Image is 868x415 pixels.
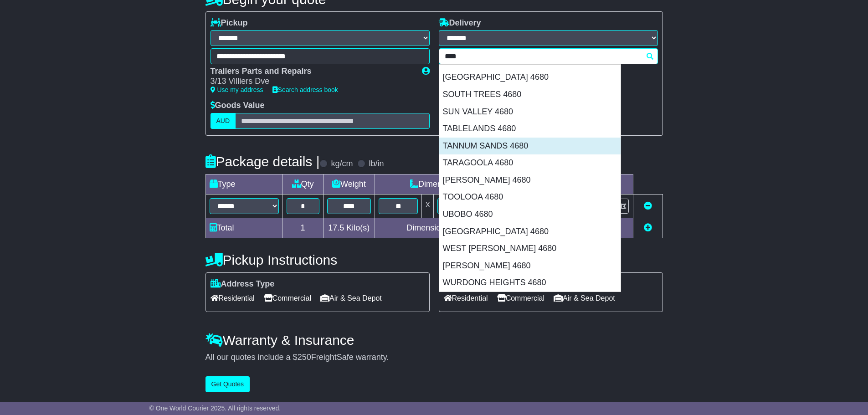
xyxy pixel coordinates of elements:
div: [PERSON_NAME] 4680 [439,172,621,189]
a: Use my address [211,86,263,93]
td: Dimensions (L x W x H) [375,174,539,194]
span: © One World Courier 2025. All rights reserved. [149,405,281,412]
div: TARAGOOLA 4680 [439,154,621,172]
div: [GEOGRAPHIC_DATA] 4680 [439,223,621,241]
label: kg/cm [331,159,353,169]
div: SUN VALLEY 4680 [439,103,621,121]
span: Residential [211,291,255,305]
td: Type [205,174,282,194]
div: UBOBO 4680 [439,206,621,223]
h4: Package details | [205,154,320,169]
span: Air & Sea Depot [554,291,615,305]
span: Residential [444,291,488,305]
label: Goods Value [211,101,265,111]
typeahead: Please provide city [439,48,658,64]
div: SOUTH TREES 4680 [439,86,621,103]
a: Search address book [272,86,338,93]
div: TABLELANDS 4680 [439,120,621,138]
div: [PERSON_NAME] 4680 [439,257,621,275]
div: 3/13 Villiers Dve [211,77,413,87]
div: Trailers Parts and Repairs [211,67,413,77]
button: Get Quotes [205,376,250,392]
label: Address Type [211,279,275,289]
label: AUD [211,113,236,129]
label: Pickup [211,18,248,28]
div: TANNUM SANDS 4680 [439,138,621,155]
span: Commercial [497,291,544,305]
h4: Pickup Instructions [205,252,430,267]
td: 1 [282,218,323,238]
span: 250 [298,353,311,362]
label: lb/in [369,159,384,169]
td: Qty [282,174,323,194]
div: [GEOGRAPHIC_DATA] 4680 [439,69,621,86]
td: Dimensions in Centimetre(s) [375,218,539,238]
label: Delivery [439,18,481,28]
a: Remove this item [644,201,652,210]
div: All our quotes include a $ FreightSafe warranty. [205,353,663,363]
td: Kilo(s) [323,218,375,238]
td: Total [205,218,282,238]
div: WURDONG HEIGHTS 4680 [439,274,621,292]
td: x [422,194,434,218]
span: Commercial [264,291,311,305]
h4: Warranty & Insurance [205,333,663,348]
span: 17.5 [328,223,344,232]
div: WEST [PERSON_NAME] 4680 [439,240,621,257]
span: Air & Sea Depot [320,291,382,305]
div: TOOLOOA 4680 [439,189,621,206]
td: Weight [323,174,375,194]
a: Add new item [644,223,652,232]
